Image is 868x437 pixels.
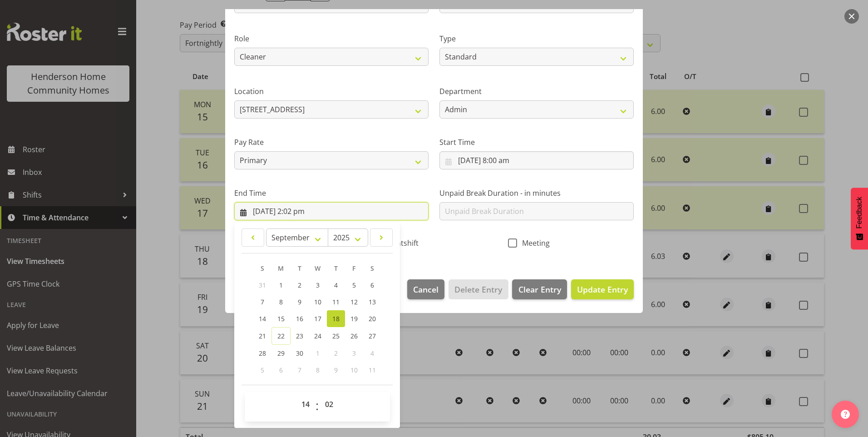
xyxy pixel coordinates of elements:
[261,264,264,273] span: S
[518,283,561,295] span: Clear Entry
[314,298,321,306] span: 10
[271,293,291,310] a: 8
[296,349,303,358] span: 30
[332,332,340,340] span: 25
[512,279,567,299] button: Clear Entry
[253,310,271,327] a: 14
[316,349,320,358] span: 1
[577,284,628,295] span: Update Entry
[332,298,340,306] span: 11
[298,264,301,273] span: T
[345,293,363,310] a: 12
[315,264,321,273] span: W
[309,327,327,345] a: 24
[855,197,863,228] span: Feedback
[234,202,429,220] input: Click to select...
[370,264,374,273] span: S
[352,349,356,358] span: 3
[279,298,283,306] span: 8
[279,366,283,374] span: 6
[407,279,444,299] button: Cancel
[234,86,429,97] label: Location
[334,349,338,358] span: 2
[278,264,284,273] span: M
[277,332,285,340] span: 22
[314,314,321,323] span: 17
[851,188,868,249] button: Feedback - Show survey
[439,151,634,169] input: Click to select...
[253,293,271,310] a: 7
[439,202,634,220] input: Unpaid Break Duration
[350,314,358,323] span: 19
[309,277,327,293] a: 3
[327,293,345,310] a: 11
[369,332,376,340] span: 27
[439,188,634,199] label: Unpaid Break Duration - in minutes
[327,310,345,327] a: 18
[363,327,381,345] a: 27
[316,395,319,418] span: :
[291,310,309,327] a: 16
[261,298,264,306] span: 7
[350,298,358,306] span: 12
[261,366,264,374] span: 5
[454,283,502,295] span: Delete Entry
[259,281,266,289] span: 31
[314,332,321,340] span: 24
[413,283,439,295] span: Cancel
[449,279,508,299] button: Delete Entry
[370,349,374,358] span: 4
[296,314,303,323] span: 16
[259,332,266,340] span: 21
[350,332,358,340] span: 26
[345,277,363,293] a: 5
[352,264,355,273] span: F
[350,366,358,374] span: 10
[291,293,309,310] a: 9
[517,238,550,248] span: Meeting
[369,298,376,306] span: 13
[234,188,429,199] label: End Time
[352,281,356,289] span: 5
[253,345,271,362] a: 28
[363,310,381,327] a: 20
[259,314,266,323] span: 14
[439,86,634,97] label: Department
[316,366,320,374] span: 8
[439,33,634,44] label: Type
[298,366,301,374] span: 7
[271,345,291,362] a: 29
[279,281,283,289] span: 1
[298,281,301,289] span: 2
[234,33,429,44] label: Role
[259,349,266,358] span: 28
[327,277,345,293] a: 4
[277,349,285,358] span: 29
[334,366,338,374] span: 9
[296,332,303,340] span: 23
[309,310,327,327] a: 17
[291,327,309,345] a: 23
[271,277,291,293] a: 1
[332,314,340,323] span: 18
[571,279,634,299] button: Update Entry
[345,327,363,345] a: 26
[309,293,327,310] a: 10
[234,137,429,148] label: Pay Rate
[277,314,285,323] span: 15
[369,366,376,374] span: 11
[345,310,363,327] a: 19
[271,310,291,327] a: 15
[369,314,376,323] span: 20
[363,293,381,310] a: 13
[298,298,301,306] span: 9
[363,277,381,293] a: 6
[370,281,374,289] span: 6
[841,410,850,419] img: help-xxl-2.png
[291,277,309,293] a: 2
[334,264,338,273] span: T
[271,327,291,345] a: 22
[439,137,634,148] label: Start Time
[327,327,345,345] a: 25
[316,281,320,289] span: 3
